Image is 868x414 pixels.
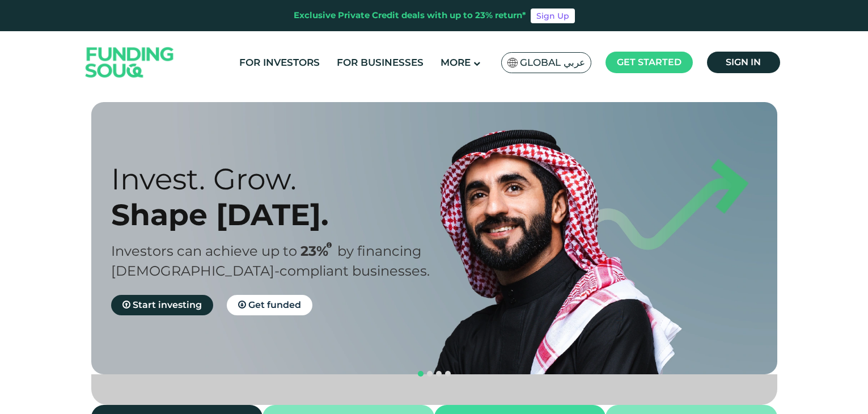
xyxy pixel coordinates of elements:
button: navigation [443,369,452,378]
a: Sign in [707,52,780,73]
a: Get funded [227,295,312,315]
img: SA Flag [507,58,518,67]
a: Sign Up [531,9,575,23]
span: 23% [300,243,337,259]
div: Exclusive Private Credit deals with up to 23% return* [294,9,526,22]
button: navigation [425,369,434,378]
img: Logo [74,34,185,91]
div: Invest. Grow. [111,161,454,197]
a: Start investing [111,295,213,315]
a: For Investors [236,53,323,72]
span: Get started [617,57,681,67]
div: Shape [DATE]. [111,197,454,233]
button: navigation [434,369,443,378]
a: For Businesses [334,53,426,72]
span: Investors can achieve up to [111,243,297,259]
span: Start investing [133,299,202,310]
button: navigation [416,369,425,378]
span: More [441,57,471,68]
span: Global عربي [520,56,585,69]
i: 23% IRR (expected) ~ 15% Net yield (expected) [327,242,332,248]
span: Sign in [726,57,761,67]
span: Get funded [248,299,301,310]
